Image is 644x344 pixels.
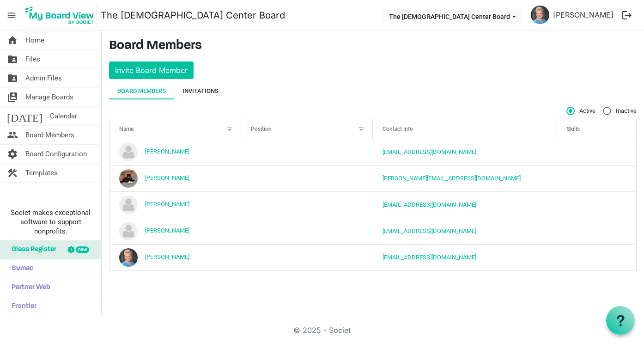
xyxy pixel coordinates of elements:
h3: Board Members [109,38,637,54]
td: is template cell column header Skills [557,218,636,244]
a: [PERSON_NAME] [145,148,189,155]
span: Home [25,31,44,49]
span: Calendar [50,107,77,125]
a: © 2025 - Societ [293,326,351,335]
div: Invitations [182,86,219,96]
td: column header Position [241,218,373,244]
td: Jennifer Basanavage is template cell column header Name [109,191,241,218]
span: Admin Files [25,69,62,87]
span: folder_shared [7,50,18,68]
span: home [7,31,18,49]
td: Laura Biancone is template cell column header Name [109,244,241,270]
img: vLlGUNYjuWs4KbtSZQjaWZvDTJnrkUC5Pj-l20r8ChXSgqWs1EDCHboTbV3yLcutgLt7-58AB6WGaG5Dpql6HA_thumb.png [119,248,138,267]
td: kai@kaifawn.com is template cell column header Contact Info [373,218,557,244]
a: [PERSON_NAME] [549,6,617,24]
a: [PERSON_NAME] [145,227,189,234]
span: settings [7,145,18,163]
a: [EMAIL_ADDRESS][DOMAIN_NAME] [383,148,476,155]
td: Charles Corbit is template cell column header Name [109,165,241,191]
button: Invite Board Member [109,61,194,79]
img: no-profile-picture.svg [119,143,138,161]
span: people [7,126,18,144]
a: [PERSON_NAME] [145,253,189,260]
td: column header Position [241,139,373,165]
span: Societ makes exceptional software to support nonprofits. [4,208,97,236]
a: [EMAIL_ADDRESS][DOMAIN_NAME] [383,201,476,208]
span: Sumac [7,259,33,278]
img: vLlGUNYjuWs4KbtSZQjaWZvDTJnrkUC5Pj-l20r8ChXSgqWs1EDCHboTbV3yLcutgLt7-58AB6WGaG5Dpql6HA_thumb.png [531,6,549,24]
td: is template cell column header Skills [557,165,636,191]
span: [DATE] [7,107,43,125]
td: is template cell column header Skills [557,244,636,270]
td: Lbiancone@lgbtcenterofreading.com is template cell column header Contact Info [373,244,557,270]
span: Position [251,126,272,132]
a: My Board View Logo [23,4,101,27]
td: column header Position [241,191,373,218]
a: [EMAIL_ADDRESS][DOMAIN_NAME] [383,254,476,261]
span: Contact Info [383,126,413,132]
td: column header Position [241,244,373,270]
button: logout [617,6,637,25]
td: column header Position [241,165,373,191]
a: [PERSON_NAME] [145,201,189,208]
span: Board Members [25,126,74,144]
span: Glass Register [7,240,56,259]
div: new [76,246,89,253]
span: Templates [25,164,58,182]
span: Board Configuration [25,145,87,163]
td: charles@charlescorbit.com is template cell column header Contact Info [373,165,557,191]
span: Active [566,107,595,115]
td: Andrew Wilson is template cell column header Name [109,139,241,165]
span: Manage Boards [25,88,73,106]
span: construction [7,164,18,182]
span: Skills [567,126,580,132]
button: The LGBT Center Board dropdownbutton [383,10,522,23]
div: Board Members [117,86,166,96]
td: duckphatchef@gmail.com is template cell column header Contact Info [373,191,557,218]
a: The [DEMOGRAPHIC_DATA] Center Board [101,6,285,25]
a: [EMAIL_ADDRESS][DOMAIN_NAME] [383,227,476,234]
span: Frontier [7,297,36,316]
td: Kai Miller is template cell column header Name [109,218,241,244]
div: tab-header [109,83,637,99]
td: andywilsonhome@gmail.com is template cell column header Contact Info [373,139,557,165]
img: el-DYUlb0S8XfxGYDI5b_ZL4IW-PUmsRY2FRSCZNfQdJJilJo0lfquUxSxtyWKX1rXzE2N0WMmIsrrdbiKZs5w_thumb.png [119,169,138,188]
span: Inactive [603,107,637,115]
span: switch_account [7,88,18,106]
span: menu [3,6,20,24]
span: Name [119,126,134,132]
span: Partner Web [7,278,50,297]
td: is template cell column header Skills [557,191,636,218]
span: folder_shared [7,69,18,87]
td: is template cell column header Skills [557,139,636,165]
a: [PERSON_NAME][EMAIL_ADDRESS][DOMAIN_NAME] [383,175,521,182]
img: no-profile-picture.svg [119,196,138,214]
img: My Board View Logo [23,4,97,27]
span: Files [25,50,40,68]
a: [PERSON_NAME] [145,174,189,181]
img: no-profile-picture.svg [119,222,138,240]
